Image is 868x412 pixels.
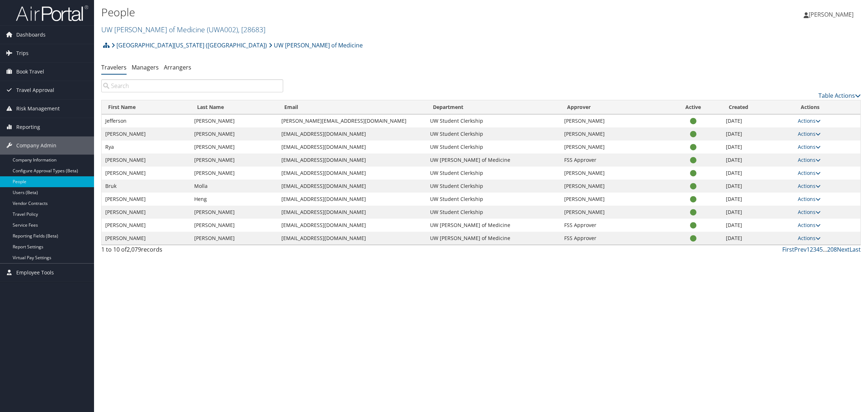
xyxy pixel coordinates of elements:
td: [PERSON_NAME] [191,232,277,245]
td: [DATE] [722,127,794,140]
a: Actions [798,143,821,150]
td: [PERSON_NAME][EMAIL_ADDRESS][DOMAIN_NAME] [278,114,426,127]
td: [DATE] [722,114,794,127]
td: [PERSON_NAME] [191,114,277,127]
td: [PERSON_NAME] [102,219,191,232]
div: 1 to 10 of records [101,245,283,257]
th: Department: activate to sort column ascending [426,100,561,114]
td: [DATE] [722,140,794,154]
a: 2 [810,245,813,253]
td: [PERSON_NAME] [102,167,191,180]
td: [EMAIL_ADDRESS][DOMAIN_NAME] [278,127,426,140]
td: UW Student Clerkship [426,114,561,127]
td: UW Student Clerkship [426,140,561,154]
a: Actions [798,169,821,176]
span: Company Admin [16,136,56,155]
td: [EMAIL_ADDRESS][DOMAIN_NAME] [278,193,426,206]
td: UW [PERSON_NAME] of Medicine [426,154,561,167]
th: Approver [561,100,664,114]
a: Actions [798,117,821,124]
td: [DATE] [722,180,794,193]
a: Actions [798,209,821,215]
td: [EMAIL_ADDRESS][DOMAIN_NAME] [278,206,426,219]
span: Trips [16,44,29,62]
a: 5 [820,245,823,253]
td: [EMAIL_ADDRESS][DOMAIN_NAME] [278,167,426,180]
td: UW Student Clerkship [426,193,561,206]
a: 3 [813,245,816,253]
td: [EMAIL_ADDRESS][DOMAIN_NAME] [278,180,426,193]
a: Table Actions [818,92,861,100]
td: UW [PERSON_NAME] of Medicine [426,219,561,232]
a: [GEOGRAPHIC_DATA][US_STATE] ([GEOGRAPHIC_DATA]) [111,38,267,52]
th: Last Name: activate to sort column ascending [191,100,277,114]
a: Managers [132,63,159,71]
td: [PERSON_NAME] [561,180,664,193]
td: [DATE] [722,154,794,167]
a: Actions [798,235,821,241]
th: Created: activate to sort column ascending [722,100,794,114]
td: [PERSON_NAME] [102,127,191,140]
td: UW [PERSON_NAME] of Medicine [426,232,561,245]
a: Actions [798,156,821,163]
th: Actions [794,100,860,114]
td: [EMAIL_ADDRESS][DOMAIN_NAME] [278,154,426,167]
span: … [823,245,827,253]
input: Search [101,79,283,92]
td: Heng [191,193,277,206]
td: [PERSON_NAME] [191,127,277,140]
td: [EMAIL_ADDRESS][DOMAIN_NAME] [278,232,426,245]
th: First Name: activate to sort column ascending [102,100,191,114]
td: Molla [191,180,277,193]
td: Bruk [102,180,191,193]
td: UW Student Clerkship [426,127,561,140]
td: [PERSON_NAME] [191,167,277,180]
td: Rya [102,140,191,154]
td: [PERSON_NAME] [561,193,664,206]
td: [PERSON_NAME] [102,232,191,245]
a: Actions [798,182,821,189]
span: [PERSON_NAME] [809,10,854,18]
td: [PERSON_NAME] [191,206,277,219]
td: UW Student Clerkship [426,206,561,219]
img: airportal-logo.png [16,5,88,22]
a: UW [PERSON_NAME] of Medicine [101,25,265,34]
a: Arrangers [164,63,191,71]
td: [PERSON_NAME] [561,140,664,154]
td: [DATE] [722,193,794,206]
a: [PERSON_NAME] [804,4,861,25]
td: [PERSON_NAME] [102,193,191,206]
th: Active: activate to sort column ascending [664,100,722,114]
td: Jefferson [102,114,191,127]
span: ( UWA002 ) [207,25,238,34]
td: [EMAIL_ADDRESS][DOMAIN_NAME] [278,219,426,232]
span: Dashboards [16,26,46,44]
a: 1 [807,245,810,253]
span: 2,079 [127,245,141,253]
td: [EMAIL_ADDRESS][DOMAIN_NAME] [278,140,426,154]
h1: People [101,5,608,20]
td: [PERSON_NAME] [102,206,191,219]
td: [DATE] [722,206,794,219]
a: Next [837,245,850,253]
th: Email: activate to sort column ascending [278,100,426,114]
a: Last [850,245,861,253]
span: Travel Approval [16,81,54,99]
td: FSS Approver [561,154,664,167]
span: Book Travel [16,63,44,81]
td: [PERSON_NAME] [191,140,277,154]
a: Actions [798,222,821,228]
span: Employee Tools [16,264,54,282]
a: 4 [816,245,820,253]
a: Actions [798,130,821,137]
td: [DATE] [722,232,794,245]
td: [PERSON_NAME] [561,206,664,219]
a: 208 [827,245,837,253]
td: [PERSON_NAME] [102,154,191,167]
a: UW [PERSON_NAME] of Medicine [269,38,363,52]
td: [PERSON_NAME] [191,154,277,167]
span: , [ 28683 ] [238,25,265,34]
td: [PERSON_NAME] [561,127,664,140]
td: UW Student Clerkship [426,167,561,180]
a: Actions [798,196,821,202]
